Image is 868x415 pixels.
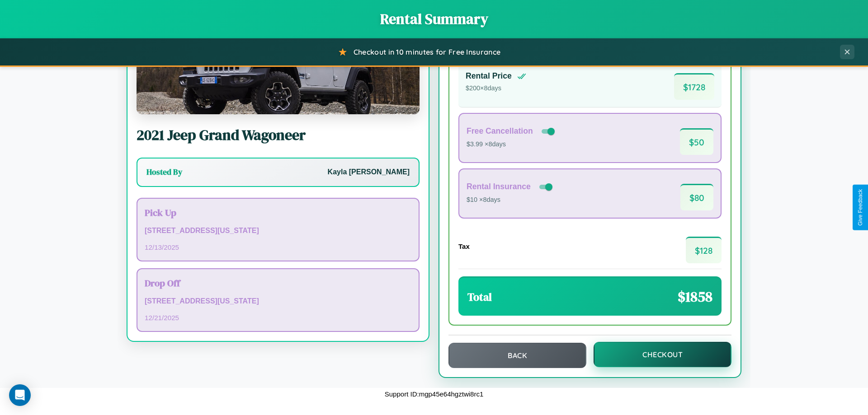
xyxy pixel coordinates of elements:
p: [STREET_ADDRESS][US_STATE] [145,224,411,238]
p: 12 / 21 / 2025 [145,312,411,324]
h4: Rental Insurance [467,182,531,191]
p: Support ID: mgp45e64hgztwi8rc1 [385,388,483,400]
span: $ 80 [680,184,713,210]
p: $3.99 × 8 days [467,139,557,150]
h3: Total [467,289,492,304]
p: Kayla [PERSON_NAME] [328,166,410,179]
button: Checkout [594,342,731,367]
span: $ 1728 [674,73,714,100]
h3: Drop Off [145,276,411,289]
h4: Free Cancellation [467,126,533,136]
p: $ 200 × 8 days [466,83,526,94]
div: Give Feedback [857,189,863,226]
span: $ 1858 [678,287,712,307]
span: $ 128 [686,237,722,263]
h4: Tax [458,242,470,250]
p: $10 × 8 days [467,194,554,206]
img: Jeep Grand Wagoneer [137,24,420,114]
button: Back [448,343,586,368]
h3: Pick Up [145,206,411,219]
span: $ 50 [680,128,713,155]
p: [STREET_ADDRESS][US_STATE] [145,295,411,308]
h3: Hosted By [146,167,182,177]
div: Open Intercom Messenger [9,384,31,406]
p: 12 / 13 / 2025 [145,241,411,253]
h4: Rental Price [466,71,512,81]
h1: Rental Summary [9,9,859,29]
span: Checkout in 10 minutes for Free Insurance [354,47,500,56]
h2: 2021 Jeep Grand Wagoneer [137,125,420,145]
